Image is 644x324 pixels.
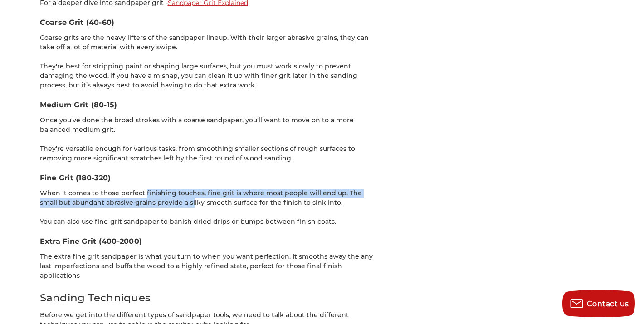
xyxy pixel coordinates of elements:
p: They're versatile enough for various tasks, from smoothing smaller sections of rough surfaces to ... [40,144,380,163]
button: Contact us [562,290,635,317]
p: Coarse grits are the heavy lifters of the sandpaper lineup. With their larger abrasive grains, th... [40,33,380,52]
p: When it comes to those perfect finishing touches, fine grit is where most people will end up. The... [40,189,380,208]
h3: Extra Fine Grit (400-2000) [40,236,380,247]
p: You can also use fine-grit sandpaper to banish dried drips or bumps between finish coats. [40,217,380,227]
h3: Medium Grit (80-15) [40,100,380,111]
p: Once you've done the broad strokes with a coarse sandpaper, you'll want to move on to a more bala... [40,116,380,135]
span: Contact us [587,300,629,308]
h3: Fine Grit (180-320) [40,173,380,184]
p: They're best for stripping paint or shaping large surfaces, but you must work slowly to prevent d... [40,62,380,90]
h2: Sanding Techniques [40,290,380,306]
h3: Coarse Grit (40-60) [40,17,380,28]
p: The extra fine grit sandpaper is what you turn to when you want perfection. It smooths away the a... [40,252,380,280]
